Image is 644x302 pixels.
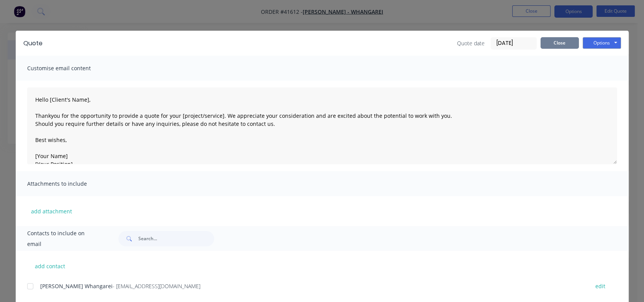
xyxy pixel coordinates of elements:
[23,39,43,48] div: Quote
[591,281,610,291] button: edit
[27,63,111,74] span: Customise email content
[27,178,111,189] span: Attachments to include
[583,37,621,49] button: Options
[27,260,73,272] button: add contact
[40,282,113,290] span: [PERSON_NAME] Whangarei
[138,231,214,246] input: Search...
[113,282,200,290] span: - [EMAIL_ADDRESS][DOMAIN_NAME]
[27,228,100,249] span: Contacts to include on email
[457,39,485,47] span: Quote date
[541,37,579,49] button: Close
[27,87,617,164] textarea: Hello [Client's Name], Thankyou for the opportunity to provide a quote for your [project/service]...
[27,205,76,217] button: add attachment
